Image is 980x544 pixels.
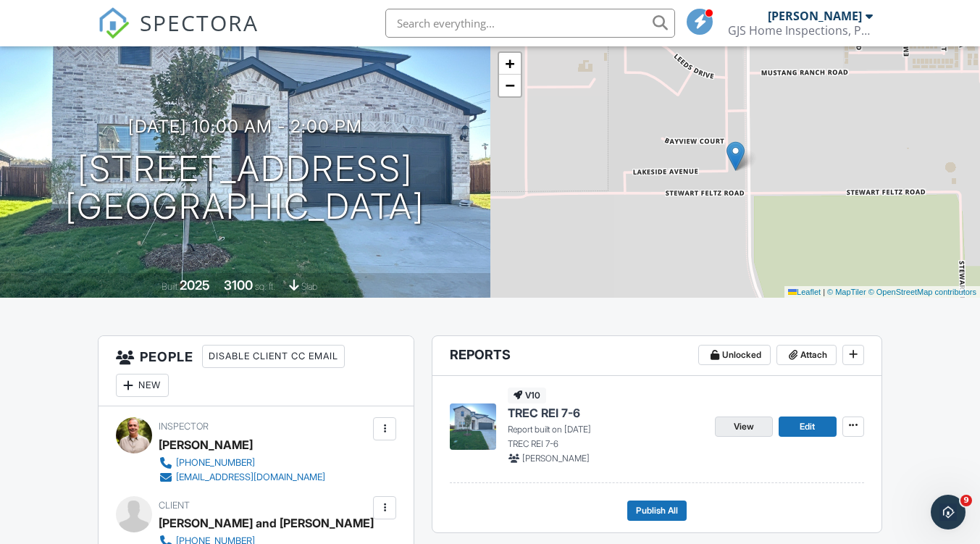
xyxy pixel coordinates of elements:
[98,20,259,50] a: SPECTORA
[159,470,325,485] a: [EMAIL_ADDRESS][DOMAIN_NAME]
[98,7,130,39] img: The Best Home Inspection Software - Spectora
[868,288,976,296] a: © OpenStreetMap contributors
[176,472,325,483] div: [EMAIL_ADDRESS][DOMAIN_NAME]
[176,457,255,469] div: [PHONE_NUMBER]
[159,512,374,534] div: [PERSON_NAME] and [PERSON_NAME]
[505,54,514,72] span: +
[116,374,169,397] div: New
[768,9,862,23] div: [PERSON_NAME]
[159,456,325,470] a: [PHONE_NUMBER]
[99,336,414,406] h3: People
[499,53,521,75] a: Zoom in
[788,288,821,296] a: Leaflet
[385,9,675,38] input: Search everything...
[827,288,866,296] a: © MapTiler
[162,281,177,292] span: Built
[726,141,745,171] img: Marker
[224,277,253,293] div: 3100
[728,23,873,38] div: GJS Home Inspections, PLLC
[128,117,362,136] h3: [DATE] 10:00 am - 2:00 pm
[159,434,253,456] div: [PERSON_NAME]
[823,288,825,296] span: |
[499,75,521,96] a: Zoom out
[180,277,210,293] div: 2025
[255,281,275,292] span: sq. ft.
[202,345,345,368] div: Disable Client CC Email
[65,150,424,227] h1: [STREET_ADDRESS] [GEOGRAPHIC_DATA]
[140,7,259,38] span: SPECTORA
[159,500,190,511] span: Client
[159,421,209,432] span: Inspector
[931,495,966,530] iframe: Intercom live chat
[505,76,514,94] span: −
[301,281,317,292] span: slab
[960,495,972,506] span: 9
